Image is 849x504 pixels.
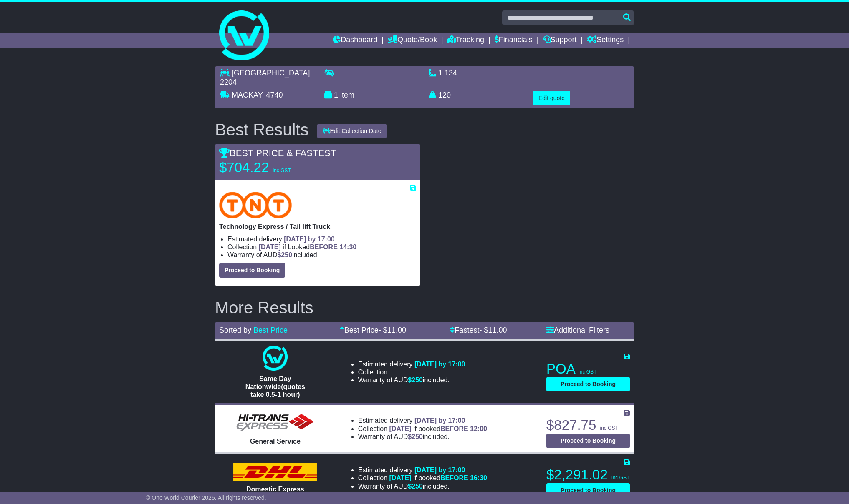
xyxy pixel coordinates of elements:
[259,243,281,251] span: [DATE]
[358,474,487,482] li: Collection
[219,263,285,278] button: Proceed to Booking
[358,376,465,384] li: Warranty of AUD included.
[227,251,416,259] li: Warranty of AUD included.
[495,33,533,48] a: Financials
[250,438,301,445] span: General Service
[227,243,416,251] li: Collection
[546,361,630,377] p: POA
[263,346,288,371] img: One World Courier: Same Day Nationwide(quotes take 0.5-1 hour)
[146,494,266,501] span: © One World Courier 2025. All rights reserved.
[546,326,609,334] a: Additional Filters
[334,91,338,99] span: 1
[245,375,305,398] span: Same Day Nationwide(quotes take 0.5-1 hour)
[220,69,312,86] span: , 2204
[219,192,292,218] img: TNT Domestic: Technology Express / Tail lift Truck
[408,483,423,490] span: $
[546,434,630,448] button: Proceed to Booking
[281,251,292,258] span: 250
[438,91,451,99] span: 120
[358,425,487,433] li: Collection
[479,326,507,334] span: - $
[233,463,317,481] img: DHL: Domestic Express
[546,483,630,498] button: Proceed to Booking
[412,376,423,384] span: 250
[579,369,596,375] span: inc GST
[412,483,423,490] span: 250
[388,33,437,48] a: Quote/Book
[219,326,251,334] span: Sorted by
[358,466,487,474] li: Estimated delivery
[333,33,377,48] a: Dashboard
[253,326,288,334] a: Best Price
[470,474,487,481] span: 16:30
[232,91,262,99] span: MACKAY
[546,466,630,483] p: $2,291.02
[358,416,487,424] li: Estimated delivery
[587,33,624,48] a: Settings
[358,482,487,490] li: Warranty of AUD included.
[379,326,406,334] span: - $
[232,69,310,77] span: [GEOGRAPHIC_DATA]
[408,433,423,440] span: $
[340,326,406,334] a: Best Price- $11.00
[277,251,292,258] span: $
[440,425,468,432] span: BEFORE
[219,148,336,158] span: BEST PRICE & FASTEST
[389,474,487,481] span: if booked
[470,425,487,432] span: 12:00
[546,377,630,391] button: Proceed to Booking
[340,91,354,99] span: item
[262,91,283,99] span: , 4740
[440,474,468,481] span: BEFORE
[358,360,465,368] li: Estimated delivery
[412,433,423,440] span: 250
[215,298,634,317] h2: More Results
[408,376,423,384] span: $
[611,475,629,481] span: inc GST
[389,425,412,432] span: [DATE]
[450,326,507,334] a: Fastest- $11.00
[211,120,313,139] div: Best Results
[438,69,457,77] span: 1.134
[339,243,356,251] span: 14:30
[389,425,487,432] span: if booked
[600,425,618,431] span: inc GST
[310,243,338,251] span: BEFORE
[387,326,406,334] span: 11.00
[543,33,577,48] a: Support
[358,368,465,376] li: Collection
[533,91,570,105] button: Edit quote
[317,124,387,138] button: Edit Collection Date
[447,33,484,48] a: Tracking
[488,326,507,334] span: 11.00
[414,417,465,424] span: [DATE] by 17:00
[233,412,317,433] img: HiTrans: General Service
[358,433,487,441] li: Warranty of AUD included.
[273,168,291,173] span: inc GST
[284,236,335,243] span: [DATE] by 17:00
[414,466,465,474] span: [DATE] by 17:00
[219,159,323,176] p: $704.22
[414,361,465,368] span: [DATE] by 17:00
[219,223,416,231] p: Technology Express / Tail lift Truck
[227,235,416,243] li: Estimated delivery
[546,417,630,434] p: $827.75
[389,474,412,481] span: [DATE]
[259,243,356,251] span: if booked
[246,486,304,493] span: Domestic Express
